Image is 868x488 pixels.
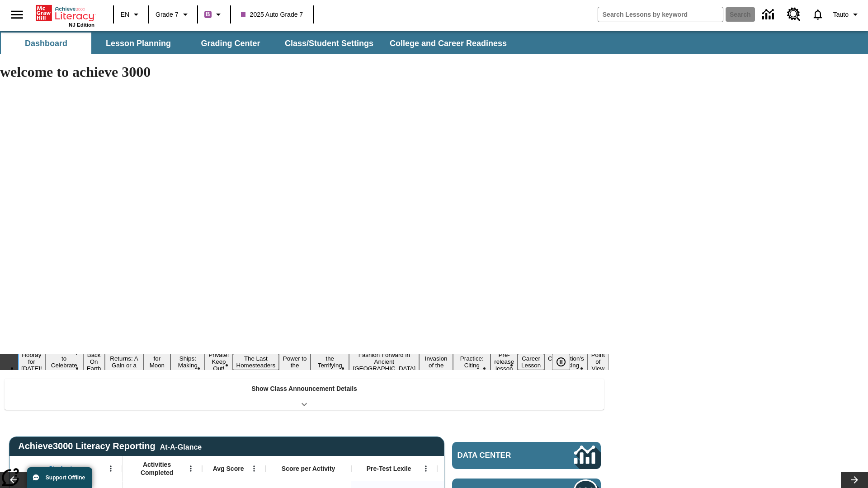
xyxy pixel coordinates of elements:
[233,354,279,370] button: Slide 8 The Last Homesteaders
[69,22,94,28] span: NJ Edition
[5,379,604,410] div: Show Class Announcement Details
[453,347,491,377] button: Slide 13 Mixed Practice: Citing Evidence
[127,460,187,477] span: Activities Completed
[830,6,864,23] button: Profile/Settings
[382,33,514,54] button: College and Career Readiness
[841,472,868,488] button: Lesson carousel, Next
[170,347,205,377] button: Slide 6 Cruise Ships: Making Waves
[4,1,30,28] button: Open side menu
[121,10,129,19] span: EN
[419,462,433,475] button: Open Menu
[311,347,349,377] button: Slide 10 Attack of the Terrifying Tomatoes
[247,462,261,475] button: Open Menu
[46,474,85,481] span: Support Offline
[152,6,194,23] button: Grade: Grade 7, Select a grade
[49,465,72,473] span: Student
[241,10,303,19] span: 2025 Auto Grade 7
[452,442,601,469] a: Data Center
[184,462,198,475] button: Open Menu
[201,6,227,23] button: Boost Class color is purple. Change class color
[143,347,170,377] button: Slide 5 Time for Moon Rules?
[367,465,411,473] span: Pre-Test Lexile
[1,33,91,54] button: Dashboard
[156,10,179,19] span: Grade 7
[544,347,588,377] button: Slide 16 The Constitution's Balancing Act
[598,7,723,22] input: search field
[282,465,335,473] span: Score per Activity
[206,9,210,20] span: B
[757,2,782,27] a: Data Center
[491,350,518,373] button: Slide 14 Pre-release lesson
[518,354,544,370] button: Slide 15 Career Lesson
[36,4,94,22] a: Home
[105,347,144,377] button: Slide 4 Free Returns: A Gain or a Drain?
[205,350,232,373] button: Slide 7 Private! Keep Out!
[160,441,202,451] div: At-A-Glance
[83,350,105,373] button: Slide 3 Back On Earth
[36,3,94,28] div: Home
[782,2,806,27] a: Resource Center, Will open in new tab
[251,384,357,394] p: Show Class Announcement Details
[806,3,830,26] a: Notifications
[552,354,579,370] div: Pause
[419,347,453,377] button: Slide 12 The Invasion of the Free CD
[104,462,118,475] button: Open Menu
[279,347,311,377] button: Slide 9 Solar Power to the People
[458,451,543,460] span: Data Center
[213,465,244,473] span: Avg Score
[833,10,849,19] span: Tauto
[18,351,45,373] button: Slide 1 Hooray for Constitution Day!
[117,6,146,23] button: Language: EN, Select a language
[349,350,419,373] button: Slide 11 Fashion Forward in Ancient Rome
[45,347,83,377] button: Slide 2 Get Ready to Celebrate Juneteenth!
[185,33,276,54] button: Grading Center
[4,7,132,15] body: Maximum 600 characters Press Escape to exit toolbar Press Alt + F10 to reach toolbar
[588,350,609,373] button: Slide 17 Point of View
[27,467,92,488] button: Support Offline
[93,33,184,54] button: Lesson Planning
[552,354,570,370] button: Pause
[278,33,381,54] button: Class/Student Settings
[18,441,202,451] span: Achieve3000 Literacy Reporting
